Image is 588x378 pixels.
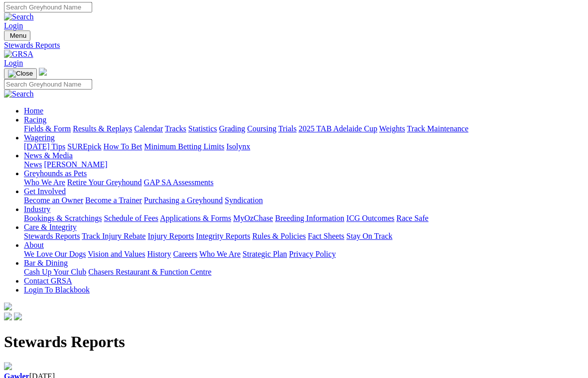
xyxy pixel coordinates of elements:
img: GRSA [4,50,33,59]
a: 2025 TAB Adelaide Cup [298,124,377,133]
a: News & Media [24,151,73,160]
a: Strategic Plan [243,250,287,258]
img: twitter.svg [14,312,22,320]
a: Isolynx [226,142,250,151]
a: Become an Owner [24,196,83,204]
a: Care & Integrity [24,223,77,231]
div: Racing [24,124,584,133]
a: Track Injury Rebate [82,232,146,240]
div: Care & Integrity [24,232,584,241]
a: How To Bet [104,142,143,151]
a: Stewards Reports [4,41,584,50]
input: Search [4,79,92,90]
a: Race Safe [396,214,428,222]
a: Schedule of Fees [104,214,158,222]
img: facebook.svg [4,312,12,320]
a: Applications & Forms [160,214,231,222]
a: Tracks [165,124,186,133]
a: SUREpick [67,142,101,151]
img: Search [4,90,34,98]
img: logo-grsa-white.png [39,68,47,76]
a: Stewards Reports [24,232,80,240]
img: file-red.svg [4,362,12,370]
button: Toggle navigation [4,30,30,41]
img: Close [8,70,33,78]
div: Bar & Dining [24,268,584,277]
div: News & Media [24,160,584,169]
a: Syndication [225,196,263,204]
img: logo-grsa-white.png [4,302,12,310]
a: Greyhounds as Pets [24,169,87,178]
a: Fact Sheets [308,232,344,240]
h1: Stewards Reports [4,333,584,351]
a: Breeding Information [275,214,344,222]
a: Bar & Dining [24,259,68,267]
a: Get Involved [24,187,66,195]
a: [PERSON_NAME] [44,160,107,169]
a: Minimum Betting Limits [144,142,224,151]
a: Home [24,106,43,115]
input: Search [4,2,92,12]
a: Statistics [188,124,217,133]
a: Login To Blackbook [24,285,90,294]
a: Grading [219,124,245,133]
a: Industry [24,205,50,213]
div: Wagering [24,142,584,151]
a: Become a Trainer [85,196,142,204]
div: Greyhounds as Pets [24,178,584,187]
a: History [147,250,171,258]
a: Results & Replays [73,124,132,133]
a: Coursing [247,124,277,133]
a: Who We Are [24,178,65,187]
a: GAP SA Assessments [144,178,214,187]
a: [DATE] Tips [24,142,65,151]
a: Calendar [134,124,163,133]
a: Privacy Policy [289,250,336,258]
a: Integrity Reports [196,232,250,240]
a: Purchasing a Greyhound [144,196,223,204]
img: Search [4,12,34,21]
a: Track Maintenance [407,124,468,133]
a: Contact GRSA [24,277,72,285]
a: Vision and Values [88,250,145,258]
a: MyOzChase [233,214,273,222]
a: Retire Your Greyhound [67,178,142,187]
div: Get Involved [24,196,584,205]
div: About [24,250,584,259]
a: Wagering [24,133,55,142]
a: Chasers Restaurant & Function Centre [88,268,211,276]
span: Menu [10,32,26,39]
a: Injury Reports [147,232,194,240]
a: Careers [173,250,197,258]
button: Toggle navigation [4,68,37,79]
a: Login [4,21,23,30]
div: Industry [24,214,584,223]
a: Trials [278,124,296,133]
a: Bookings & Scratchings [24,214,102,222]
a: Rules & Policies [252,232,306,240]
a: Stay On Track [346,232,392,240]
a: Who We Are [199,250,241,258]
a: About [24,241,44,249]
a: Fields & Form [24,124,71,133]
a: We Love Our Dogs [24,250,86,258]
a: Cash Up Your Club [24,268,86,276]
a: News [24,160,42,169]
a: Login [4,59,23,67]
a: ICG Outcomes [346,214,394,222]
a: Racing [24,115,46,124]
a: Weights [379,124,405,133]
